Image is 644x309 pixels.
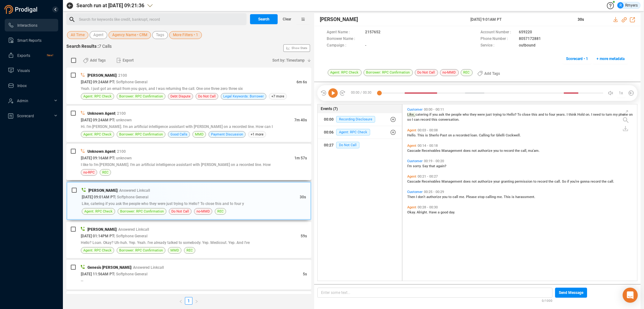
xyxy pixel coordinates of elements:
[515,149,521,153] span: the
[472,149,478,153] span: not
[479,133,491,137] span: Calling
[115,149,126,154] span: | 2100
[445,113,451,117] span: the
[177,297,185,305] li: Previous Page
[493,149,500,153] span: you
[448,195,452,199] span: to
[217,208,224,214] span: REC
[318,139,402,152] button: 00:27Do Not Call
[522,113,531,117] span: close
[294,118,307,122] span: 7m 40s
[438,118,459,122] span: conversation.
[197,208,210,214] span: no-MMD
[519,36,541,42] span: 8057172881
[619,88,623,98] span: 1x
[477,113,486,117] span: were
[5,79,58,92] li: Inbox
[66,144,311,180] div: Unknown Agent| 2100[DATE] 09:16AM PT| unknown1m 57sI like to I'm [PERSON_NAME]. I'm an artificial...
[278,14,297,24] button: Clear
[555,288,587,298] button: Send Message
[17,69,30,73] span: Visuals
[519,29,532,36] span: 659220
[269,55,311,65] button: Sort by: Timestamp
[211,131,243,137] span: Payment Discussion
[504,149,515,153] span: record
[8,34,53,47] a: Smart Reports
[563,54,591,64] button: Scorecard • 1
[177,297,185,305] button: left
[169,31,202,39] button: More Filters • 1
[113,55,137,65] button: Export
[429,210,438,214] span: Have
[81,272,114,276] span: [DATE] 11:56AM PT
[17,114,34,118] span: Scorecard
[5,49,58,62] li: Exports
[429,133,440,137] span: Sherlo
[429,113,432,117] span: if
[493,113,502,117] span: trying
[602,179,608,184] span: the
[549,113,556,117] span: four
[81,124,273,129] span: Hi. I'm [PERSON_NAME]. I'm an artificial intelligence assistant with [PERSON_NAME] on a recorded ...
[5,64,58,77] li: Visuals
[463,149,472,153] span: does
[512,195,515,199] span: is
[545,113,549,117] span: to
[407,113,415,117] span: Like,
[478,195,486,199] span: stop
[416,174,439,179] span: 00:21 - 00:27
[519,42,536,49] span: outbound
[114,80,147,84] span: | Softphone General
[87,227,116,232] span: [PERSON_NAME]
[81,118,114,122] span: [DATE] 09:24AM PT
[423,108,445,112] span: 00:00 - 00:11
[493,179,501,184] span: your
[442,195,448,199] span: you
[416,195,418,199] span: I
[407,205,416,209] span: Agent
[120,208,164,214] span: Borrower: RPC Confirmation
[83,93,112,99] span: Agent: RPC Check
[283,14,291,24] span: Clear
[556,113,567,117] span: years.
[407,164,413,168] span: I'm
[566,54,588,64] span: Scorecard • 1
[76,2,144,9] span: Search run at [DATE] 09:21:36
[114,234,147,238] span: | Softphone General
[591,179,602,184] span: record
[66,260,311,290] div: Genesis [PERSON_NAME]| Answered Linkcall[DATE] 11:56AM PT| Softphone General5s--
[294,156,307,160] span: 1m 57s
[116,73,127,78] span: | 2100
[8,79,53,92] a: Inbox
[472,179,478,184] span: not
[562,179,567,184] span: So
[87,73,116,78] span: [PERSON_NAME]
[439,113,445,117] span: ask
[4,5,39,14] img: prodigal-logo
[83,247,112,253] span: Agent: RPC Check
[577,113,586,117] span: Hold
[336,142,359,148] span: Do Not Call
[66,44,99,49] span: Search Results :
[415,69,438,76] span: Do Not Call
[438,210,441,214] span: a
[440,69,459,76] span: no-MMD
[452,195,459,199] span: call
[303,272,307,276] span: 5s
[415,113,429,117] span: catering
[81,163,271,167] span: I like to I'm [PERSON_NAME]. I'm an artificial intelligence assistant with [PERSON_NAME] on a rec...
[559,288,583,298] span: Send Message
[459,195,466,199] span: me.
[463,179,472,184] span: does
[179,300,183,303] span: left
[90,55,106,65] span: Add Tags
[336,129,370,135] span: Agent: RPC Check
[67,31,88,39] button: All Time
[364,69,413,76] span: Borrower: RPC Confirmation
[173,31,198,39] span: More Filters • 1
[407,190,423,194] span: Customer
[554,179,562,184] span: call.
[491,133,496,137] span: for
[407,118,412,122] span: so
[318,126,402,139] button: 00:06Agent: RPC Check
